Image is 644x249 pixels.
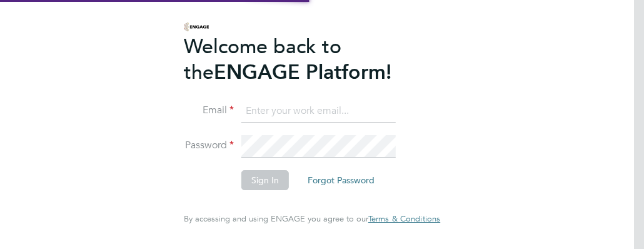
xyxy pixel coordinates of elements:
input: Enter your work email... [241,100,396,123]
span: Terms & Conditions [368,213,440,224]
label: Password [184,139,234,152]
span: By accessing and using ENGAGE you agree to our [184,213,440,224]
label: Email [184,104,234,117]
button: Sign In [241,170,289,190]
span: Welcome back to the [184,34,341,84]
a: Terms & Conditions [368,214,440,224]
h2: ENGAGE Platform! [184,34,428,85]
button: Forgot Password [298,170,385,190]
